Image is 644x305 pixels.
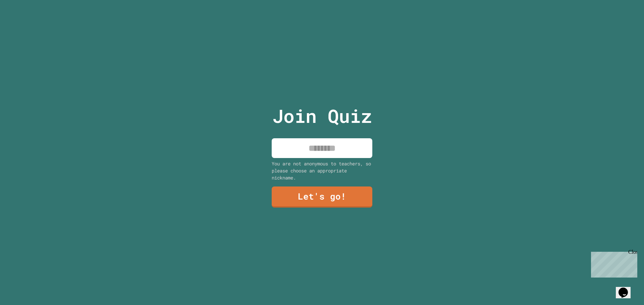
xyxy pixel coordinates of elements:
[588,249,637,278] iframe: chat widget
[272,186,372,208] a: Let's go!
[272,102,372,130] p: Join Quiz
[616,278,637,298] iframe: chat widget
[3,3,46,43] div: Chat with us now!Close
[272,160,372,181] div: You are not anonymous to teachers, so please choose an appropriate nickname.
